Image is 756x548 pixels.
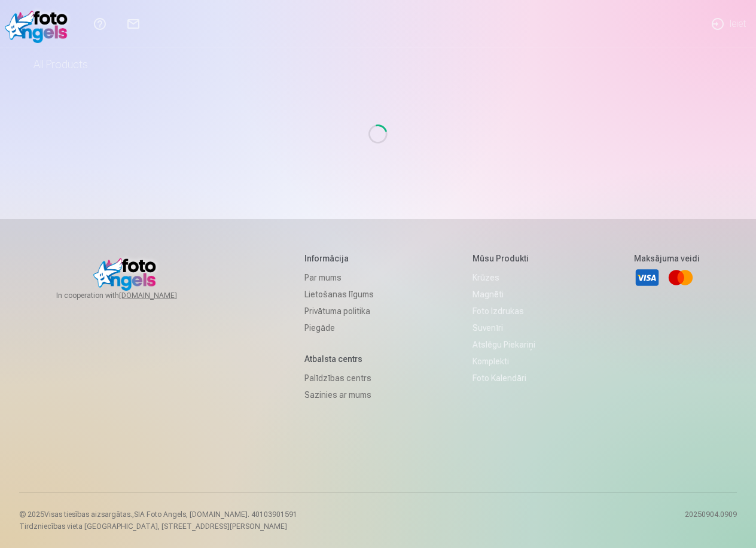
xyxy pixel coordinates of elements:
p: © 2025 Visas tiesības aizsargātas. , [19,510,297,519]
a: Komplekti [472,353,535,370]
a: Krūzes [472,269,535,286]
a: Magnēti [472,286,535,303]
h5: Maksājuma veidi [634,252,700,264]
a: Palīdzības centrs [304,370,374,386]
p: Tirdzniecības vieta [GEOGRAPHIC_DATA], [STREET_ADDRESS][PERSON_NAME] [19,522,297,531]
a: [DOMAIN_NAME] [119,291,206,300]
span: SIA Foto Angels, [DOMAIN_NAME]. 40103901591 [134,510,297,519]
p: 20250904.0909 [685,510,737,531]
a: Par mums [304,269,374,286]
a: Sazinies ar mums [304,386,374,403]
a: Privātuma politika [304,303,374,319]
span: In cooperation with [56,291,206,300]
h5: Mūsu produkti [472,252,535,264]
a: Suvenīri [472,319,535,336]
h5: Informācija [304,252,374,264]
a: Visa [634,264,660,291]
a: Atslēgu piekariņi [472,336,535,353]
a: Mastercard [667,264,694,291]
a: Foto kalendāri [472,370,535,386]
a: Foto izdrukas [472,303,535,319]
img: /v1 [5,5,74,43]
h5: Atbalsta centrs [304,353,374,365]
a: Piegāde [304,319,374,336]
a: Lietošanas līgums [304,286,374,303]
